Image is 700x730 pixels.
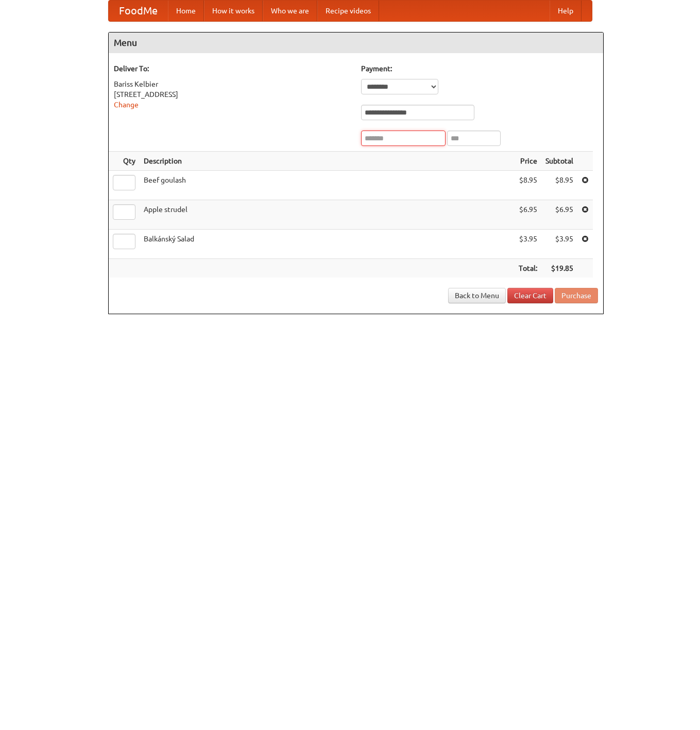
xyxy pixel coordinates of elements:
[204,1,263,21] a: How it works
[109,33,603,53] h4: Menu
[515,152,541,171] th: Price
[109,1,168,21] a: FoodMe
[507,288,553,303] a: Clear Cart
[263,1,317,21] a: Who we are
[140,230,515,259] td: Balkánský Salad
[515,230,541,259] td: $3.95
[168,1,204,21] a: Home
[541,230,577,259] td: $3.95
[317,1,379,21] a: Recipe videos
[114,101,139,109] a: Change
[361,63,598,74] h5: Payment:
[448,288,506,303] a: Back to Menu
[541,171,577,200] td: $8.95
[140,171,515,200] td: Beef goulash
[140,152,515,171] th: Description
[515,200,541,230] td: $6.95
[541,259,577,278] th: $19.85
[114,79,351,89] div: Bariss Kelbier
[515,259,541,278] th: Total:
[114,63,351,74] h5: Deliver To:
[550,1,582,21] a: Help
[515,171,541,200] td: $8.95
[541,200,577,230] td: $6.95
[109,152,140,171] th: Qty
[555,288,598,303] button: Purchase
[114,89,351,100] div: [STREET_ADDRESS]
[140,200,515,230] td: Apple strudel
[541,152,577,171] th: Subtotal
